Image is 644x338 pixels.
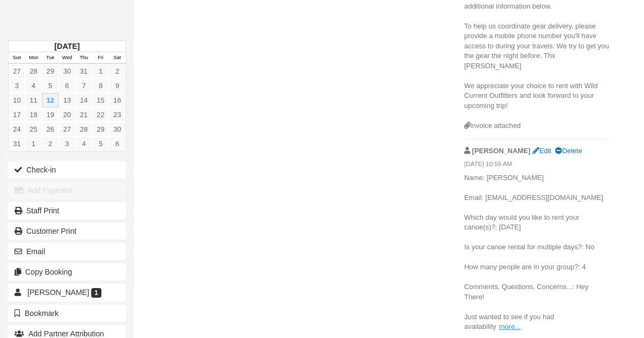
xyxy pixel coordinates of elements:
[25,122,42,136] a: 25
[9,136,25,151] a: 31
[8,243,126,260] button: Email
[58,93,75,107] a: 13
[109,64,126,78] a: 2
[9,52,25,64] th: Sun
[25,93,42,107] a: 11
[42,93,58,107] a: 12
[499,322,521,330] a: more...
[42,52,58,64] th: Tue
[25,107,42,122] a: 18
[109,122,126,136] a: 30
[472,147,531,155] strong: [PERSON_NAME]
[27,288,89,297] span: [PERSON_NAME]
[76,122,92,136] a: 28
[92,64,109,78] a: 1
[76,93,92,107] a: 14
[8,222,126,240] a: Customer Print
[464,121,609,131] div: Invoice attached
[92,122,109,136] a: 29
[76,78,92,93] a: 7
[42,78,58,93] a: 5
[532,147,551,155] a: Edit
[9,78,25,93] a: 3
[58,64,75,78] a: 30
[9,64,25,78] a: 27
[9,122,25,136] a: 24
[25,78,42,93] a: 4
[92,78,109,93] a: 8
[76,107,92,122] a: 21
[8,305,126,322] button: Bookmark
[76,136,92,151] a: 4
[8,284,126,301] a: [PERSON_NAME] 1
[42,122,58,136] a: 26
[8,202,126,219] a: Staff Print
[555,147,582,155] a: Delete
[109,52,126,64] th: Sat
[109,93,126,107] a: 16
[58,136,75,151] a: 3
[25,64,42,78] a: 28
[464,173,609,332] p: Name: [PERSON_NAME] Email: [EMAIL_ADDRESS][DOMAIN_NAME] Which day would you like to rent your can...
[25,52,42,64] th: Mon
[92,52,109,64] th: Fri
[58,107,75,122] a: 20
[54,42,79,51] strong: [DATE]
[92,136,109,151] a: 5
[58,122,75,136] a: 27
[464,160,609,171] em: [DATE] 10:59 AM
[9,93,25,107] a: 10
[8,161,126,178] button: Check-in
[76,64,92,78] a: 31
[8,263,126,281] button: Copy Booking
[91,288,101,298] span: 1
[25,136,42,151] a: 1
[42,107,58,122] a: 19
[58,52,75,64] th: Wed
[42,136,58,151] a: 2
[109,136,126,151] a: 6
[8,182,126,199] button: Add Payment
[42,64,58,78] a: 29
[58,78,75,93] a: 6
[92,107,109,122] a: 22
[92,93,109,107] a: 15
[76,52,92,64] th: Thu
[109,78,126,93] a: 9
[9,107,25,122] a: 17
[109,107,126,122] a: 23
